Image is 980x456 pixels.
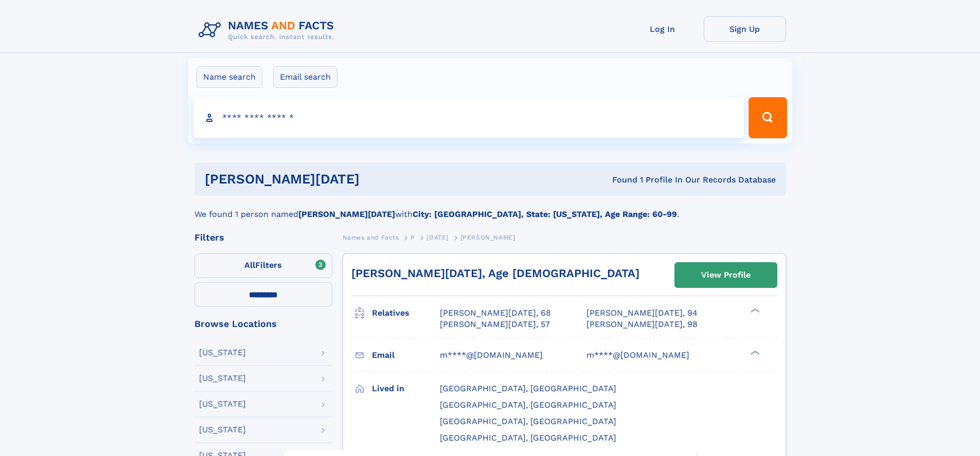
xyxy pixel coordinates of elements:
[460,234,515,241] span: [PERSON_NAME]
[749,97,787,138] button: Search Button
[748,349,760,356] div: ❯
[194,196,786,221] div: We found 1 person named with .
[199,400,246,408] div: [US_STATE]
[244,260,255,270] span: All
[440,319,550,330] a: [PERSON_NAME][DATE], 57
[486,174,776,186] div: Found 1 Profile In Our Records Database
[372,380,440,397] h3: Lived in
[197,66,262,88] label: Name search
[411,234,415,241] span: P
[748,307,760,314] div: ❯
[426,234,449,241] span: [DATE]
[440,400,616,410] span: [GEOGRAPHIC_DATA], [GEOGRAPHIC_DATA]
[426,231,449,244] a: [DATE]
[586,307,698,319] a: [PERSON_NAME][DATE], 94
[675,263,777,287] a: View Profile
[440,433,616,443] span: [GEOGRAPHIC_DATA], [GEOGRAPHIC_DATA]
[199,426,246,434] div: [US_STATE]
[194,16,343,44] img: Logo Names and Facts
[343,231,399,244] a: Names and Facts
[199,374,246,382] div: [US_STATE]
[194,233,332,242] div: Filters
[298,209,395,219] b: [PERSON_NAME][DATE]
[273,66,337,88] label: Email search
[413,209,677,219] b: City: [GEOGRAPHIC_DATA], State: [US_STATE], Age Range: 60-99
[440,416,616,426] span: [GEOGRAPHIC_DATA], [GEOGRAPHIC_DATA]
[586,319,698,330] a: [PERSON_NAME][DATE], 98
[440,307,551,319] a: [PERSON_NAME][DATE], 68
[199,349,246,357] div: [US_STATE]
[372,346,440,364] h3: Email
[411,231,415,244] a: P
[194,253,332,278] label: Filters
[372,304,440,322] h3: Relatives
[193,97,744,138] input: search input
[704,16,786,42] a: Sign Up
[621,16,704,42] a: Log In
[194,319,332,329] div: Browse Locations
[205,173,486,186] h1: [PERSON_NAME][DATE]
[701,263,751,287] div: View Profile
[351,267,639,280] a: [PERSON_NAME][DATE], Age [DEMOGRAPHIC_DATA]
[440,384,616,393] span: [GEOGRAPHIC_DATA], [GEOGRAPHIC_DATA]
